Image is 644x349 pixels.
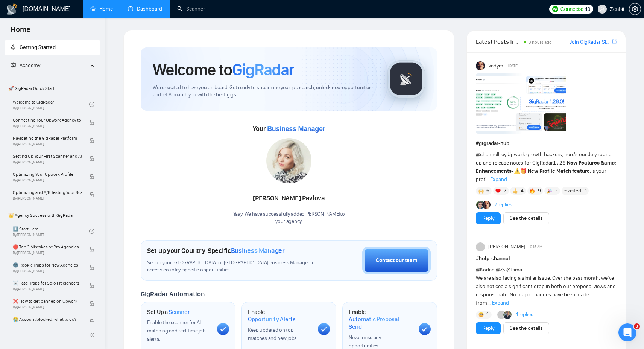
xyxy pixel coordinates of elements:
span: 9 [538,187,541,195]
span: GigRadar Automation [141,290,204,298]
span: Connects: [560,5,583,13]
span: Connecting Your Upwork Agency to GigRadar [13,116,82,124]
a: searchScanner [177,6,205,12]
button: Reply [476,212,501,224]
span: check-circle [89,102,94,107]
span: ⚠️ [514,168,520,174]
img: Viktor Ostashevskyi [503,311,512,319]
span: fund-projection-screen [11,62,16,68]
img: 🥺 [478,312,484,317]
strong: New Profile Match feature: [528,168,591,174]
span: By [PERSON_NAME] [13,287,82,291]
h1: Enable [248,308,312,323]
span: lock [89,174,94,179]
span: Opportunity Alerts [248,315,296,323]
span: By [PERSON_NAME] [13,196,82,201]
span: By [PERSON_NAME] [13,269,82,273]
img: 🔥 [530,188,535,194]
a: Reply [482,214,494,223]
span: Business Manager [231,247,285,255]
span: By [PERSON_NAME] [13,124,82,128]
span: Enable the scanner for AI matching and real-time job alerts. [147,319,205,342]
span: By [PERSON_NAME] [13,178,82,183]
img: 🎉 [547,188,552,194]
iframe: Intercom live chat [618,323,636,341]
span: Academy [11,62,40,69]
span: lock [89,301,94,306]
span: By [PERSON_NAME] [13,160,82,165]
span: Set up your [GEOGRAPHIC_DATA] or [GEOGRAPHIC_DATA] Business Manager to access country-specific op... [147,259,317,274]
span: lock [89,283,94,288]
button: setting [629,3,641,15]
span: [DATE] [508,62,518,69]
span: 4 [521,187,524,195]
span: Expand [492,300,509,306]
span: lock [89,265,94,270]
a: Join GigRadar Slack Community [570,38,611,46]
span: setting [629,6,641,12]
span: Automatic Proposal Send [349,315,413,330]
h1: Set Up a [147,308,190,316]
a: dashboardDashboard [128,6,162,12]
h1: Set up your Country-Specific [147,247,285,255]
span: Your [253,125,325,133]
span: 40 [585,5,590,13]
span: Business Manager [267,125,325,133]
p: your agency . [233,218,345,225]
span: 7 [504,187,506,195]
a: See the details [510,324,543,332]
span: Navigating the GigRadar Platform [13,134,82,142]
a: Reply [482,324,494,332]
span: 2 [555,187,558,195]
span: 🌚 Rookie Traps for New Agencies [13,261,82,269]
span: 9:15 AM [530,244,542,250]
div: Yaay! We have successfully added [PERSON_NAME] to [233,211,345,225]
h1: # gigradar-hub [476,139,617,148]
span: user [600,6,605,12]
span: Hey Upwork growth hackers, here's our July round-up and release notes for GigRadar • is your prof... [476,151,616,183]
div: [PERSON_NAME] Pavlova [233,192,345,205]
a: setting [629,6,641,12]
img: 1687098630213-135.jpg [266,138,311,183]
span: [PERSON_NAME] [488,243,525,251]
button: Reply [476,322,501,334]
span: We're excited to have you on board. Get ready to streamline your job search, unlock new opportuni... [153,84,375,99]
li: Getting Started [5,40,100,55]
span: double-left [90,331,97,339]
span: Vadym [488,62,503,70]
span: Academy [20,62,40,69]
span: 3 hours ago [529,40,552,45]
span: lock [89,138,94,143]
img: ❤️ [495,188,501,194]
h1: # help-channel [476,255,617,263]
span: export [612,38,617,44]
span: ⛔ Top 3 Mistakes of Pro Agencies [13,243,82,251]
span: By [PERSON_NAME] [13,305,82,309]
button: See the details [503,212,549,224]
span: 🎁 [520,168,527,174]
span: 3 [634,323,640,329]
span: lock [89,120,94,125]
code: 1.26 [553,160,566,166]
span: Optimizing and A/B Testing Your Scanner for Better Results [13,189,82,196]
span: rocket [11,44,16,50]
span: 🚀 GigRadar Quick Start [5,81,100,96]
span: Setting Up Your First Scanner and Auto-Bidder [13,152,82,160]
span: Never miss any opportunities. [349,334,381,349]
span: ☠️ Fatal Traps for Solo Freelancers [13,279,82,287]
img: 🙌 [478,188,484,194]
a: homeHome [90,6,113,12]
span: Latest Posts from the GigRadar Community [476,37,522,46]
span: Keep updated on top matches and new jobs. [248,327,298,341]
span: ❌ How to get banned on Upwork [13,297,82,305]
button: Contact our team [362,247,431,274]
img: upwork-logo.png [552,6,558,12]
span: :excited: [563,187,582,195]
a: 1️⃣ Start HereBy[PERSON_NAME] [13,223,89,239]
img: 👍 [513,188,518,194]
a: 4replies [515,311,533,319]
a: See the details [510,214,543,223]
a: 2replies [494,201,512,209]
h1: Welcome to [153,59,294,80]
span: Scanner [169,308,190,316]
